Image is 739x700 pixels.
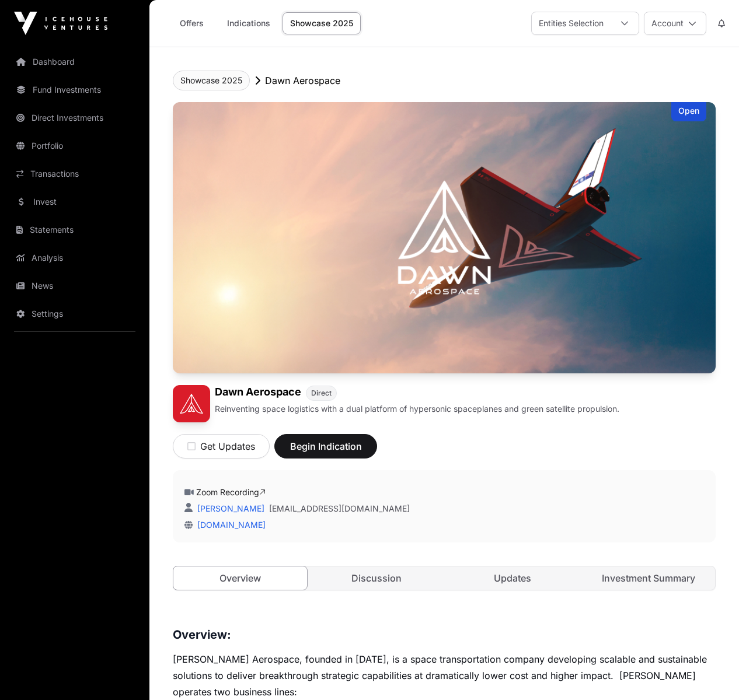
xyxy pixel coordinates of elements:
p: Reinventing space logistics with a dual platform of hypersonic spaceplanes and green satellite pr... [215,403,619,415]
a: Zoom Recording [196,487,266,497]
button: Get Updates [173,434,270,459]
button: Begin Indication [274,434,377,459]
a: Updates [445,566,579,590]
h3: Overview: [173,625,716,644]
a: [DOMAIN_NAME] [193,520,266,530]
a: Overview [173,566,308,590]
a: Discussion [309,566,443,590]
a: [PERSON_NAME] [195,503,264,513]
p: Dawn Aerospace [265,73,340,87]
a: Direct Investments [9,105,140,131]
a: Fund Investments [9,77,140,103]
a: [EMAIL_ADDRESS][DOMAIN_NAME] [269,503,410,514]
a: Begin Indication [274,446,377,457]
nav: Tabs [173,566,715,590]
iframe: Chat Widget [681,644,739,700]
a: Indications [219,12,278,34]
a: Portfolio [9,133,140,159]
a: Showcase 2025 [283,12,361,34]
a: Settings [9,301,140,327]
img: Icehouse Ventures Logo [14,12,107,35]
button: Account [644,12,706,35]
a: Statements [9,217,140,243]
p: [PERSON_NAME] Aerospace, founded in [DATE], is a space transportation company developing scalable... [173,651,716,700]
img: Dawn Aerospace [173,385,210,422]
a: Offers [168,12,215,34]
a: Dashboard [9,49,140,75]
span: Direct [311,388,332,398]
a: Transactions [9,161,140,187]
div: Open [671,102,706,121]
a: Investment Summary [581,566,715,590]
a: News [9,273,140,299]
a: Invest [9,189,140,215]
span: Begin Indication [289,439,362,453]
img: Dawn Aerospace [173,102,716,373]
a: Analysis [9,245,140,271]
div: Entities Selection [532,12,611,34]
h1: Dawn Aerospace [215,385,301,401]
button: Showcase 2025 [173,71,250,90]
